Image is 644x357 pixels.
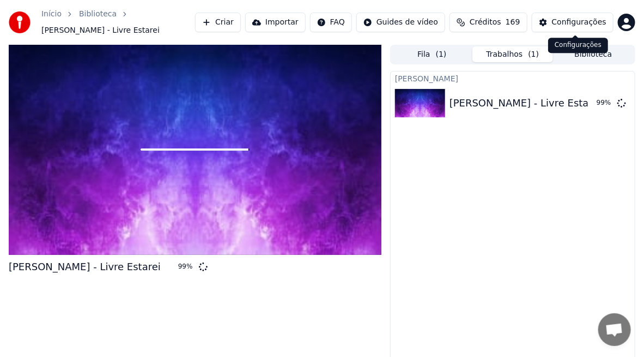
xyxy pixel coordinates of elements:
div: [PERSON_NAME] - Livre Estarei [449,96,602,111]
div: [PERSON_NAME] - Livre Estarei [9,259,161,275]
button: Biblioteca [553,46,634,62]
button: FAQ [310,13,352,32]
a: Biblioteca [79,9,117,20]
span: [PERSON_NAME] - Livre Estarei [41,25,160,36]
div: 99 % [178,263,195,271]
button: Trabalhos [472,46,553,62]
nav: breadcrumb [41,9,195,36]
button: Créditos169 [449,13,527,32]
button: Fila [392,46,472,62]
div: 99 % [597,99,613,108]
a: Início [41,9,62,20]
span: 169 [506,17,520,28]
button: Criar [195,13,241,32]
div: Configurações [548,38,608,53]
div: Bate-papo aberto [598,313,631,346]
span: ( 1 ) [528,49,539,60]
button: Guides de vídeo [356,13,445,32]
span: ( 1 ) [436,49,447,60]
div: Configurações [552,17,606,28]
button: Configurações [532,13,613,32]
div: [PERSON_NAME] [391,72,635,85]
span: Créditos [470,17,501,28]
img: youka [9,11,31,33]
button: Importar [245,13,306,32]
